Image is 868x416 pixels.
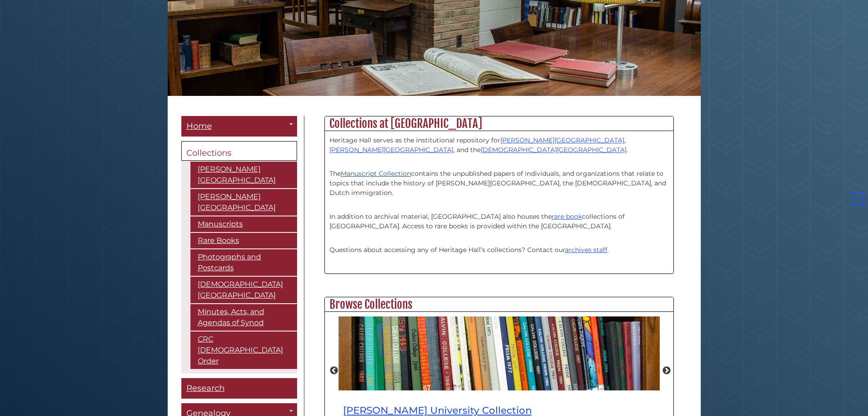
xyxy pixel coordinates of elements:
[190,216,297,232] a: Manuscripts
[329,236,669,264] p: Questions about accessing any of Heritage Hall’s collections? Contact our .
[190,249,297,276] a: Photographs and Postcards
[341,169,411,178] a: Manuscript Collection
[186,383,225,393] span: Research
[849,195,866,203] a: Back to Top
[190,304,297,331] a: Minutes, Acts, and Agendas of Synod
[329,159,669,198] p: The contains the unpublished papers of individuals, and organizations that relate to topics that ...
[329,136,669,155] p: Heritage Hall serves as the institutional repository for , , and the .
[339,316,660,390] img: Calvin University collection
[181,141,297,161] a: Collections
[190,162,297,188] a: [PERSON_NAME][GEOGRAPHIC_DATA]
[181,378,297,399] a: Research
[500,136,624,144] a: [PERSON_NAME][GEOGRAPHIC_DATA]
[343,404,532,416] a: [PERSON_NAME] University Collection
[190,189,297,216] a: [PERSON_NAME][GEOGRAPHIC_DATA]
[325,297,673,312] h2: Browse Collections
[662,366,671,375] button: Next
[190,277,297,303] a: [DEMOGRAPHIC_DATA][GEOGRAPHIC_DATA]
[552,212,582,221] a: rare book
[329,146,453,154] a: [PERSON_NAME][GEOGRAPHIC_DATA]
[481,146,627,154] a: [DEMOGRAPHIC_DATA][GEOGRAPHIC_DATA]
[186,121,212,131] span: Home
[190,332,297,369] a: CRC [DEMOGRAPHIC_DATA] Order
[190,233,297,248] a: Rare Books
[325,116,673,131] h2: Collections at [GEOGRAPHIC_DATA]
[181,116,297,137] a: Home
[329,366,339,375] button: Previous
[186,148,231,158] span: Collections
[329,202,669,231] p: In addition to archival material, [GEOGRAPHIC_DATA] also houses the collections of [GEOGRAPHIC_DA...
[565,246,607,254] a: archives staff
